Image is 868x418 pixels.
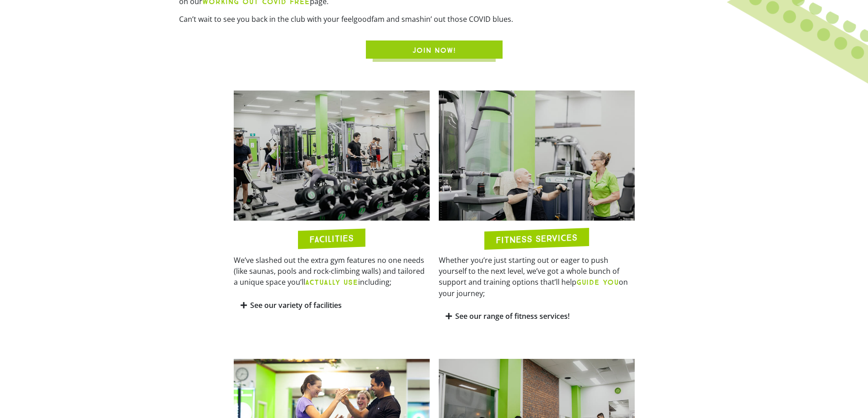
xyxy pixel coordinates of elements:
[309,234,354,244] h2: FACILITIES
[455,311,570,321] a: See our range of fitness services!
[234,295,430,316] div: See our variety of facilities
[305,278,358,287] b: ACTUALLY USE
[439,306,635,327] div: See our range of fitness services!
[439,255,635,299] p: Whether you’re just starting out or eager to push yourself to the next level, we’ve got a whole b...
[179,14,689,25] p: Can’t wait to see you back in the club with your feelgoodfam and smashin’ out those COVID blues.
[496,233,577,245] h2: FITNESS SERVICES
[412,45,456,56] span: JOIN NOW!
[250,300,342,310] a: See our variety of facilities
[234,255,430,288] p: We’ve slashed out the extra gym features no one needs (like saunas, pools and rock-climbing walls...
[366,40,503,59] a: JOIN NOW!
[576,278,619,287] b: GUIDE YOU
